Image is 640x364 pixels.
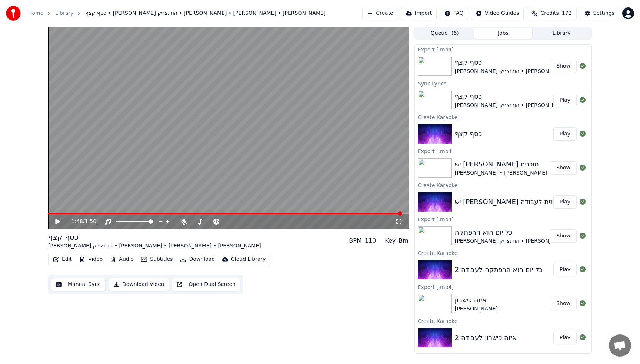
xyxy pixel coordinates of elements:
[85,10,326,17] span: כסף קצף • [PERSON_NAME] הורנצ׳יק • [PERSON_NAME] • [PERSON_NAME] • [PERSON_NAME]
[455,227,569,237] div: כל יום הוא הרפתקה
[527,7,576,20] button: Credits172
[28,10,326,17] nav: breadcrumb
[71,218,89,225] div: /
[416,28,474,39] button: Queue
[550,297,577,310] button: Show
[474,28,533,39] button: Jobs
[580,7,619,20] button: Settings
[51,278,106,291] button: Manual Sync
[553,127,577,141] button: Play
[177,254,218,264] button: Download
[401,7,437,20] button: Import
[562,10,572,17] span: 172
[455,295,498,305] div: איזה כישרון
[415,45,591,54] div: Export [.mp4]
[550,161,577,175] button: Show
[415,248,591,257] div: Create Karaoke
[455,159,597,169] div: יש [PERSON_NAME] תוכנית
[231,256,266,263] div: Cloud Library
[553,331,577,344] button: Play
[107,254,137,264] button: Audio
[415,215,591,223] div: Export [.mp4]
[50,254,75,264] button: Edit
[440,7,468,20] button: FAQ
[415,146,591,155] div: Export [.mp4]
[385,236,396,245] div: Key
[532,28,591,39] button: Library
[455,264,543,275] div: כל יום הוא הרפתקה לעבודה 2
[471,7,524,20] button: Video Guides
[553,195,577,209] button: Play
[455,305,498,313] div: [PERSON_NAME]
[415,112,591,121] div: Create Karaoke
[109,278,169,291] button: Download Video
[71,218,83,225] span: 1:48
[138,254,176,264] button: Subtitles
[172,278,240,291] button: Open Dual Screen
[455,237,569,245] div: [PERSON_NAME] הורנצ׳יק • [PERSON_NAME]
[415,79,591,88] div: Sync Lyrics
[550,229,577,243] button: Show
[55,10,73,17] a: Library
[593,10,614,17] div: Settings
[553,94,577,107] button: Play
[609,334,631,357] div: פתח צ'אט
[48,232,261,242] div: כסף קצף
[6,6,21,21] img: youka
[540,10,559,17] span: Credits
[415,350,591,359] div: Create Karaoke
[455,333,517,343] div: איזה כישרון לעבודה 2
[28,10,43,17] a: Home
[362,7,398,20] button: Create
[365,236,376,245] div: 110
[399,236,409,245] div: Bm
[455,169,597,177] div: [PERSON_NAME] • [PERSON_NAME] • [PERSON_NAME]
[455,129,482,139] div: כסף קצף
[85,218,96,225] span: 1:50
[415,282,591,291] div: Export [.mp4]
[48,242,261,250] div: [PERSON_NAME] הורנצ׳יק • [PERSON_NAME] • [PERSON_NAME] • [PERSON_NAME]
[550,60,577,73] button: Show
[553,263,577,276] button: Play
[455,197,563,207] div: יש [PERSON_NAME] תוכנית לעבודה
[76,254,106,264] button: Video
[451,30,459,37] span: ( 6 )
[415,316,591,325] div: Create Karaoke
[349,236,361,245] div: BPM
[415,181,591,189] div: Create Karaoke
